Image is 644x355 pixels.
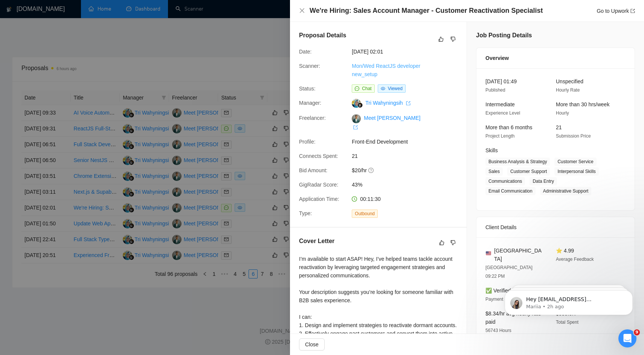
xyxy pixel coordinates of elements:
span: Status: [299,86,316,92]
span: Published [485,87,505,93]
span: Hourly Rate [556,87,580,93]
button: like [436,35,446,44]
button: like [437,238,446,247]
h5: Job Posting Details [476,31,532,40]
button: dislike [449,238,458,247]
a: Go to Upworkexport [597,8,635,14]
span: $20/hr [352,166,465,174]
h5: Cover Letter [299,237,334,246]
button: Messages [38,235,75,265]
span: 21 [556,124,562,130]
span: Chat [362,86,371,91]
button: Close [299,338,325,350]
div: Close [130,12,143,26]
span: ⭐ 4.99 [556,248,574,254]
span: Application Time: [299,196,339,202]
div: We typically reply in under a minute [15,129,126,136]
span: eye [381,86,385,91]
span: Manager: [299,100,321,106]
span: More than 6 months [485,124,533,130]
span: 43% [352,181,465,189]
span: Help [126,254,138,259]
h4: We're Hiring: Sales Account Manager - Customer Reactivation Specialist [310,6,543,15]
span: Data Entry [530,177,557,185]
iframe: Intercom live chat [618,329,636,347]
div: Sardor AI Prompt Library [11,226,140,240]
div: ✅ How To: Connect your agency to [DOMAIN_NAME] [15,171,126,187]
span: 00:11:30 [360,196,381,202]
span: Freelancer: [299,115,326,121]
span: Scanner: [299,63,320,69]
img: gigradar-bm.png [357,103,363,108]
span: Customer Service [554,158,596,166]
span: Hourly [556,110,569,116]
span: Type: [299,210,312,216]
a: Tri Wahyningsih export [365,100,410,106]
button: dislike [449,35,458,44]
span: message [355,86,359,91]
span: GigRadar Score: [299,182,338,188]
span: Business Analysis & Strategy [485,158,550,166]
span: Average Feedback [556,257,594,262]
h5: Proposal Details [299,31,346,40]
span: Unspecified [556,78,583,84]
span: Administrative Support [540,187,592,195]
div: 🔠 GigRadar Search Syntax: Query Operators for Optimized Job Searches [11,190,140,212]
p: Hi [EMAIL_ADDRESS][DOMAIN_NAME] 👋 [15,54,136,92]
button: Help [113,235,151,265]
span: export [406,101,411,106]
span: Front-End Development [352,138,465,146]
span: [DATE] 02:01 [352,47,465,56]
span: Submission Price [556,133,591,139]
span: 9 [634,329,640,335]
span: Skills [485,147,498,153]
span: [GEOGRAPHIC_DATA] 09:22 PM [485,265,533,279]
span: Tickets [85,254,104,259]
span: More than 30 hrs/week [556,101,609,107]
button: Close [299,8,305,14]
div: Sardor AI Prompt Library [15,229,126,237]
a: Mon/Wed ReactJS developer new_setup [352,63,420,77]
div: Send us a messageWe typically reply in under a minute [8,114,143,143]
span: Close [305,340,319,349]
span: Outbound [352,210,378,218]
span: ✅ Verified [485,288,511,294]
span: Project Length [485,133,514,139]
img: 🇺🇸 [486,251,491,256]
img: c1Oqwf1KuYnTMKgY4tvIP_Vc0FCUtZ_m_j-Nw8HjO2y1tiq4qk_vl4w49MoLQ_JX1K [352,114,361,123]
span: Search for help [15,154,61,162]
span: export [353,125,358,130]
span: [DATE] 01:49 [485,78,517,84]
span: Date: [299,49,311,55]
button: Search for help [11,150,140,165]
span: Experience Level [485,110,520,116]
img: Profile image for Dima [109,12,124,27]
div: 👑 Laziza AI - Job Pre-Qualification [15,215,126,223]
span: like [438,36,444,42]
span: Sales [485,167,503,176]
span: Home [10,254,27,259]
span: Communications [485,177,525,185]
div: 🔠 GigRadar Search Syntax: Query Operators for Optimized Job Searches [15,193,126,209]
span: Intermediate [485,101,515,107]
span: 21 [352,152,465,160]
span: 56743 Hours [485,328,511,333]
span: Profile: [299,139,316,145]
span: Customer Support [507,167,550,176]
span: Interpersonal Skills [554,167,598,176]
div: Client Details [485,217,626,237]
button: Tickets [75,235,113,265]
span: dislike [450,36,456,42]
span: [GEOGRAPHIC_DATA] [494,246,544,263]
div: ✅ How To: Connect your agency to [DOMAIN_NAME] [11,168,140,190]
img: Profile image for Nazar [95,12,110,27]
img: logo [15,14,27,26]
p: How can we help? [15,92,136,105]
span: export [630,9,635,13]
span: Payment Verification [485,297,526,302]
span: close [299,8,305,14]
